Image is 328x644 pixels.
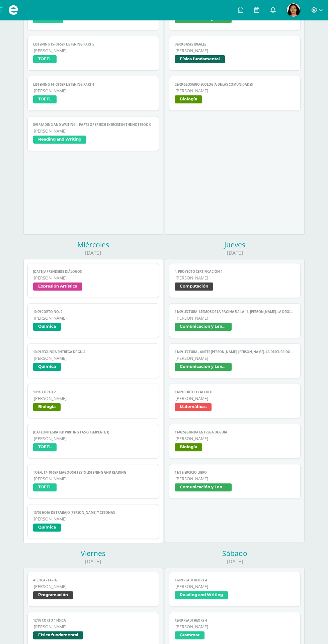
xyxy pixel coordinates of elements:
[33,42,153,47] span: LISTENING 15- 08-sep Listening part 5
[165,249,305,256] div: [DATE]
[175,310,295,314] span: 11/09 LECTURA- Leemos de la página 5 a la 11. [PERSON_NAME]. La descubridora del radio
[169,36,300,71] a: 08/09 Gases Ideales[PERSON_NAME]Física fundamental
[33,470,153,475] span: TOEFL 17- 10-sep Magoosh Tests Listening and Reading
[33,390,153,394] span: 10/09 Corto 2
[33,403,61,411] span: Biología
[27,76,159,111] a: LISTENING 14- 08-sep Listening part 4[PERSON_NAME]TOEFL
[23,549,163,558] div: Viernes
[175,283,213,291] span: Computación
[175,483,232,491] span: Comunicación y Lenguaje
[175,275,295,281] span: [PERSON_NAME]
[27,303,159,338] a: 10-09 CORTO No. 2[PERSON_NAME]Química
[169,76,300,111] a: 03/09 Glosario Ecología de las comunidades[PERSON_NAME]Biología
[34,584,153,589] span: [PERSON_NAME]
[34,624,153,630] span: [PERSON_NAME]
[175,430,295,434] span: 11-09 SEGUNDA ENTREGA DE GUÍA
[33,350,153,354] span: 10-09 SEGUNDA ENTREGA DE GUÍA
[27,424,159,459] a: [DATE] Integrated Writing Task (Template 1)[PERSON_NAME]TOEFL
[27,384,159,418] a: 10/09 Corto 2[PERSON_NAME]Biología
[34,516,153,522] span: [PERSON_NAME]
[165,549,305,558] div: Sábado
[23,249,163,256] div: [DATE]
[27,343,159,378] a: 10-09 SEGUNDA ENTREGA DE GUÍA[PERSON_NAME]Química
[23,558,163,565] div: [DATE]
[175,618,295,623] span: 13/09 ReadTheory 4
[33,578,153,582] span: 4. Ética - L4 - IA
[23,240,163,249] div: Miércoles
[34,315,153,321] span: [PERSON_NAME]
[175,624,295,630] span: [PERSON_NAME]
[34,436,153,441] span: [PERSON_NAME]
[34,275,153,281] span: [PERSON_NAME]
[33,55,57,63] span: TOEFL
[33,95,57,103] span: TOEFL
[34,355,153,361] span: [PERSON_NAME]
[27,464,159,499] a: TOEFL 17- 10-sep Magoosh Tests Listening and Reading[PERSON_NAME]TOEFL
[33,136,86,144] span: Reading and Writing
[169,464,300,499] a: 11/9 Ejercicio libro[PERSON_NAME]Comunicación y Lenguaje
[175,269,295,274] span: 4. Proyecto Certificación 4
[175,323,232,331] span: Comunicación y Lenguaje
[175,436,295,441] span: [PERSON_NAME]
[175,578,295,582] span: 13/09 ReadTheory 4
[175,55,225,63] span: Física fundamental
[175,350,295,354] span: 11/09 LECTURA - Antes [PERSON_NAME]. [PERSON_NAME]. La descubridora del radio (Digital)
[34,128,153,134] span: [PERSON_NAME]
[169,343,300,378] a: 11/09 LECTURA - Antes [PERSON_NAME]. [PERSON_NAME]. La descubridora del radio (Digital)[PERSON_NA...
[175,470,295,475] span: 11/9 Ejercicio libro
[175,403,212,411] span: Matemáticas
[175,476,295,482] span: [PERSON_NAME]
[175,48,295,54] span: [PERSON_NAME]
[175,355,295,361] span: [PERSON_NAME]
[27,572,159,607] a: 4. Ética - L4 - IA[PERSON_NAME]Programación
[175,584,295,589] span: [PERSON_NAME]
[175,42,295,47] span: 08/09 Gases Ideales
[175,363,232,371] span: Comunicación y Lenguaje
[33,323,61,331] span: Química
[33,443,57,451] span: TOEFL
[165,240,305,249] div: Jueves
[175,82,295,87] span: 03/09 Glosario Ecología de las comunidades
[175,95,202,103] span: Biología
[33,618,153,623] span: 12/09 Corto 1 Física
[33,310,153,314] span: 10-09 CORTO No. 2
[33,591,73,599] span: Programación
[33,483,57,491] span: TOEFL
[175,591,228,599] span: Reading and Writing
[169,424,300,459] a: 11-09 SEGUNDA ENTREGA DE GUÍA[PERSON_NAME]Biología
[175,88,295,94] span: [PERSON_NAME]
[34,88,153,94] span: [PERSON_NAME]
[175,443,202,451] span: Biología
[169,263,300,298] a: 4. Proyecto Certificación 4[PERSON_NAME]Computación
[169,384,300,418] a: 11/09 Corto 1 Cálculo[PERSON_NAME]Matemáticas
[165,558,305,565] div: [DATE]
[287,3,300,17] img: cb4148081ef252bd29a6a4424fd4a5bd.png
[34,396,153,401] span: [PERSON_NAME]
[169,572,300,607] a: 13/09 ReadTheory 4[PERSON_NAME]Reading and Writing
[33,123,153,127] span: 8/9 Reading and Writing, , Parts of speech exercise in the notebook
[175,315,295,321] span: [PERSON_NAME]
[33,283,82,291] span: Expresión Artística
[175,396,295,401] span: [PERSON_NAME]
[27,116,159,151] a: 8/9 Reading and Writing, , Parts of speech exercise in the notebook[PERSON_NAME]Reading and Writing
[27,504,159,539] a: 10/09 Hoja de trabajo [PERSON_NAME] y cetonas[PERSON_NAME]Química
[33,363,61,371] span: Química
[33,82,153,87] span: LISTENING 14- 08-sep Listening part 4
[27,36,159,71] a: LISTENING 15- 08-sep Listening part 5[PERSON_NAME]TOEFL
[34,48,153,54] span: [PERSON_NAME]
[34,476,153,482] span: [PERSON_NAME]
[33,269,153,274] span: [DATE] Aprenderse diálogos
[169,303,300,338] a: 11/09 LECTURA- Leemos de la página 5 a la 11. [PERSON_NAME]. La descubridora del radio[PERSON_NAM...
[175,631,204,639] span: Grammar
[33,631,83,639] span: Física fundamental
[175,390,295,394] span: 11/09 Corto 1 Cálculo
[33,510,153,515] span: 10/09 Hoja de trabajo [PERSON_NAME] y cetonas
[27,263,159,298] a: [DATE] Aprenderse diálogos[PERSON_NAME]Expresión Artística
[33,524,61,532] span: Química
[33,430,153,434] span: [DATE] Integrated Writing Task (Template 1)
